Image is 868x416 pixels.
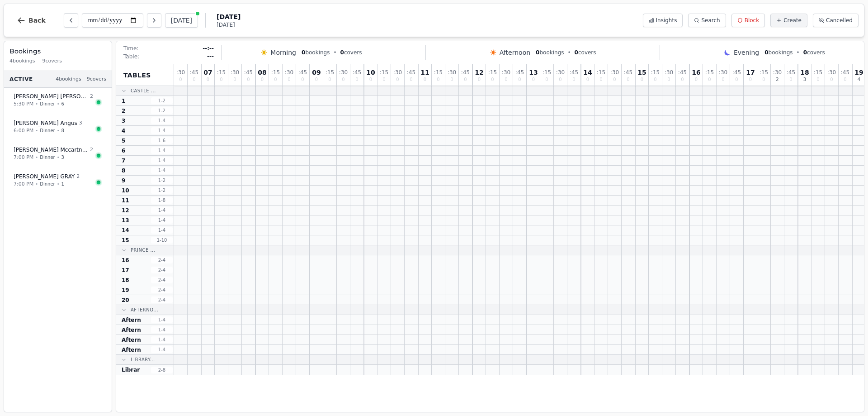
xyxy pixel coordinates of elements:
[220,77,222,82] span: 0
[35,181,38,187] span: •
[536,49,539,56] span: 0
[461,70,470,75] span: : 45
[695,77,698,82] span: 0
[545,77,548,82] span: 0
[783,17,802,24] span: Create
[35,127,38,134] span: •
[502,70,510,75] span: : 30
[87,76,106,83] span: 9 covers
[803,77,806,82] span: 3
[122,167,125,174] span: 8
[151,296,173,303] span: 2 - 4
[151,147,173,154] span: 1 - 4
[151,107,173,114] span: 1 - 2
[844,77,846,82] span: 0
[61,154,64,161] span: 3
[261,77,264,82] span: 0
[28,17,46,24] span: Back
[203,45,214,52] span: --:--
[151,117,173,124] span: 1 - 4
[759,70,768,75] span: : 15
[122,217,129,224] span: 13
[681,77,684,82] span: 0
[434,70,443,75] span: : 15
[9,57,35,65] span: 4 bookings
[207,77,209,82] span: 0
[731,14,765,27] button: Block
[826,17,853,24] span: Cancelled
[14,173,75,180] span: [PERSON_NAME] GRAY
[151,336,173,343] span: 1 - 4
[340,49,362,56] span: covers
[705,70,714,75] span: : 15
[613,77,616,82] span: 0
[575,49,596,56] span: covers
[396,77,399,82] span: 0
[450,77,453,82] span: 0
[179,77,182,82] span: 0
[746,69,755,76] span: 17
[734,48,759,57] span: Evening
[559,77,561,82] span: 0
[488,70,497,75] span: : 15
[816,77,819,82] span: 0
[61,181,64,187] span: 1
[151,257,173,263] span: 2 - 4
[76,173,80,181] span: 2
[776,77,778,82] span: 2
[722,77,724,82] span: 0
[56,76,81,83] span: 4 bookings
[448,70,456,75] span: : 30
[380,70,388,75] span: : 15
[841,70,849,75] span: : 45
[122,257,129,264] span: 16
[122,197,129,204] span: 11
[568,49,571,56] span: •
[464,77,467,82] span: 0
[515,70,524,75] span: : 45
[8,168,108,193] button: [PERSON_NAME] GRAY27:00 PM•Dinner•1
[789,77,792,82] span: 0
[745,17,759,24] span: Block
[325,70,334,75] span: : 15
[122,147,125,154] span: 6
[342,77,344,82] span: 0
[830,77,833,82] span: 0
[151,207,173,214] span: 1 - 4
[624,70,632,75] span: : 45
[732,70,741,75] span: : 45
[532,77,535,82] span: 0
[190,70,198,75] span: : 45
[203,69,212,76] span: 07
[151,97,173,104] span: 1 - 2
[122,227,129,234] span: 14
[301,77,304,82] span: 0
[491,77,494,82] span: 0
[410,77,412,82] span: 0
[122,336,141,344] span: Aftern
[14,146,88,153] span: [PERSON_NAME] Mccartney
[231,70,239,75] span: : 30
[14,120,77,127] span: [PERSON_NAME] Angus
[14,154,33,162] span: 7:00 PM
[858,77,860,82] span: 4
[586,77,589,82] span: 0
[122,117,125,124] span: 3
[151,227,173,234] span: 1 - 4
[505,77,507,82] span: 0
[288,77,290,82] span: 0
[151,127,173,134] span: 1 - 4
[478,77,481,82] span: 0
[151,217,173,224] span: 1 - 4
[366,69,375,76] span: 10
[123,45,138,52] span: Time:
[40,181,55,187] span: Dinner
[298,70,307,75] span: : 45
[627,77,629,82] span: 0
[122,366,140,373] span: Librar
[176,70,185,75] span: : 30
[217,70,226,75] span: : 15
[151,137,173,144] span: 1 - 6
[61,127,64,134] span: 8
[42,57,62,65] span: 9 covers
